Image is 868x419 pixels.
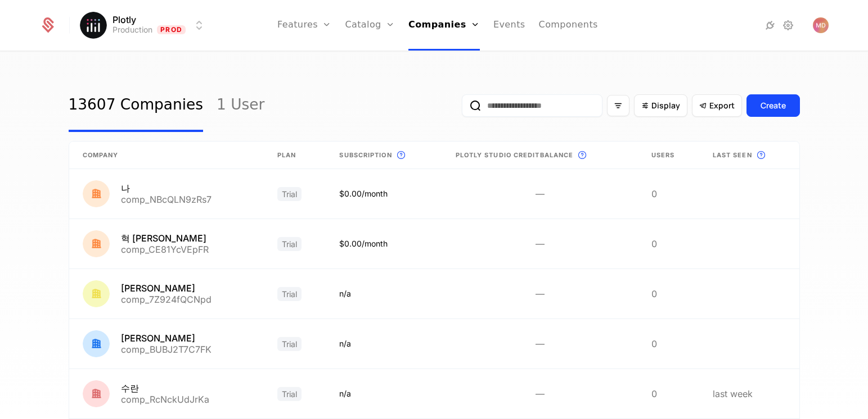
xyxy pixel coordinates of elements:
span: Last seen [713,151,752,160]
th: Company [69,142,264,169]
button: Select environment [83,13,206,38]
a: Settings [781,19,795,32]
th: Plan [264,142,326,169]
button: Filter options [607,95,629,116]
button: Export [692,94,742,117]
span: Subscription [339,151,392,160]
button: Create [746,94,800,117]
span: Plotly [113,15,136,24]
th: Users [638,142,699,169]
a: 1 User [217,79,264,132]
button: Display [634,94,687,117]
a: 13607 Companies [69,79,204,132]
img: Megan Dyer [813,17,829,33]
span: Display [651,100,680,111]
div: Production [113,24,152,35]
span: Prod [157,25,186,34]
a: Integrations [763,19,777,32]
div: Create [761,100,786,111]
button: Open user button [813,17,829,33]
span: Export [709,100,735,111]
img: Plotly [80,12,107,39]
span: Plotly Studio credit Balance [456,151,574,160]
